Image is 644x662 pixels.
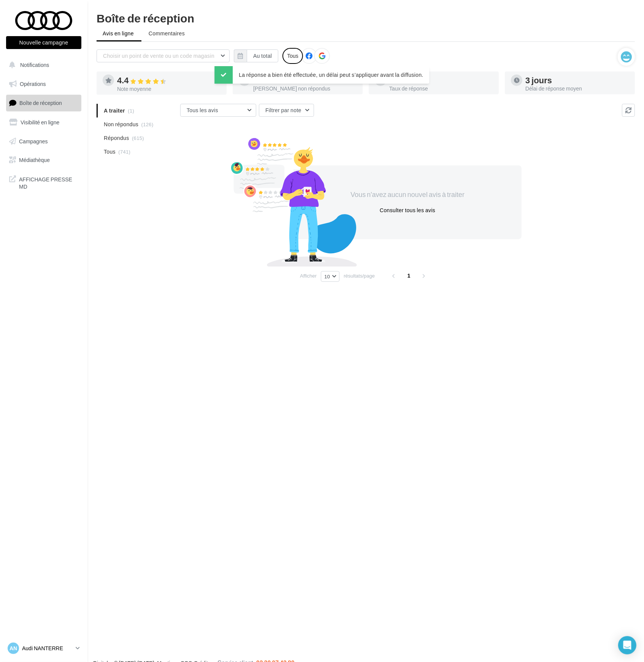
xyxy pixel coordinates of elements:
[117,76,220,85] div: 4.4
[104,121,138,128] span: Non répondus
[234,49,278,62] button: Au total
[104,134,129,142] span: Répondus
[324,273,330,279] span: 10
[104,148,116,156] span: Tous
[214,66,429,84] div: La réponse a bien été effectuée, un délai peut s’appliquer avant la diffusion.
[247,49,278,62] button: Au total
[19,174,78,191] span: AFFICHAGE PRESSE MD
[525,76,629,84] div: 3 jours
[377,206,438,215] button: Consulter tous les avis
[187,107,218,113] span: Tous les avis
[6,641,81,656] a: AN Audi NANTERRE
[20,62,49,68] span: Notifications
[5,95,83,111] a: Boîte de réception
[19,100,62,106] span: Boîte de réception
[389,86,493,91] div: Taux de réponse
[5,152,83,168] a: Médiathèque
[10,645,17,652] span: AN
[5,171,83,194] a: AFFICHAGE PRESSE MD
[149,30,185,37] span: Commentaires
[19,138,48,144] span: Campagnes
[103,52,214,59] span: Choisir un point de vente ou un code magasin
[117,86,220,92] div: Note moyenne
[21,119,59,125] span: Visibilité en ligne
[97,12,635,24] div: Boîte de réception
[259,104,314,117] button: Filtrer par note
[403,270,415,282] span: 1
[389,76,493,84] div: 83 %
[19,157,50,163] span: Médiathèque
[22,645,73,652] p: Audi NANTERRE
[5,57,80,73] button: Notifications
[5,133,83,149] a: Campagnes
[5,76,83,92] a: Opérations
[321,271,339,282] button: 10
[118,149,130,155] span: (741)
[141,121,154,127] span: (126)
[282,48,303,64] div: Tous
[300,272,317,279] span: Afficher
[525,86,629,91] div: Délai de réponse moyen
[342,190,473,200] div: Vous n'avez aucun nouvel avis à traiter
[618,636,636,654] div: Open Intercom Messenger
[97,49,230,62] button: Choisir un point de vente ou un code magasin
[6,36,81,49] button: Nouvelle campagne
[180,104,256,117] button: Tous les avis
[20,81,46,87] span: Opérations
[132,135,144,141] span: (615)
[5,114,83,130] a: Visibilité en ligne
[344,272,375,279] span: résultats/page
